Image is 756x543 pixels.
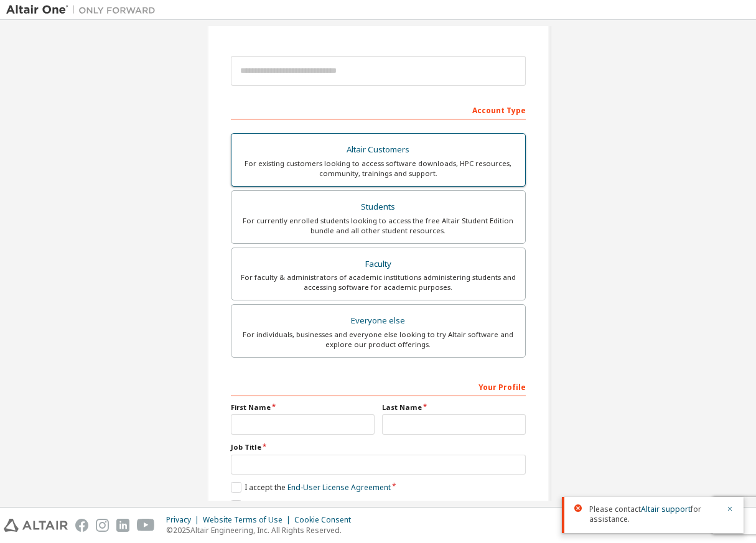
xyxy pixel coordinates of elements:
[294,515,358,525] div: Cookie Consent
[239,198,518,216] div: Students
[231,376,526,396] div: Your Profile
[4,519,68,532] img: altair_logo.svg
[287,482,391,493] a: End-User License Agreement
[589,504,719,524] span: Please contact for assistance.
[203,515,294,525] div: Website Terms of Use
[166,515,203,525] div: Privacy
[6,4,162,16] img: Altair One
[75,519,88,532] img: facebook.svg
[231,442,526,452] label: Job Title
[239,216,518,236] div: For currently enrolled students looking to access the free Altair Student Edition bundle and all ...
[96,519,109,532] img: instagram.svg
[239,312,518,330] div: Everyone else
[231,100,526,119] div: Account Type
[137,519,155,532] img: youtube.svg
[116,519,129,532] img: linkedin.svg
[239,141,518,159] div: Altair Customers
[239,330,518,350] div: For individuals, businesses and everyone else looking to try Altair software and explore our prod...
[239,272,518,292] div: For faculty & administrators of academic institutions administering students and accessing softwa...
[231,402,375,412] label: First Name
[641,504,691,514] a: Altair support
[239,159,518,179] div: For existing customers looking to access software downloads, HPC resources, community, trainings ...
[382,402,526,412] label: Last Name
[231,500,424,511] label: I would like to receive marketing emails from Altair
[239,256,518,273] div: Faculty
[166,525,358,536] p: © 2025 Altair Engineering, Inc. All Rights Reserved.
[231,482,391,493] label: I accept the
